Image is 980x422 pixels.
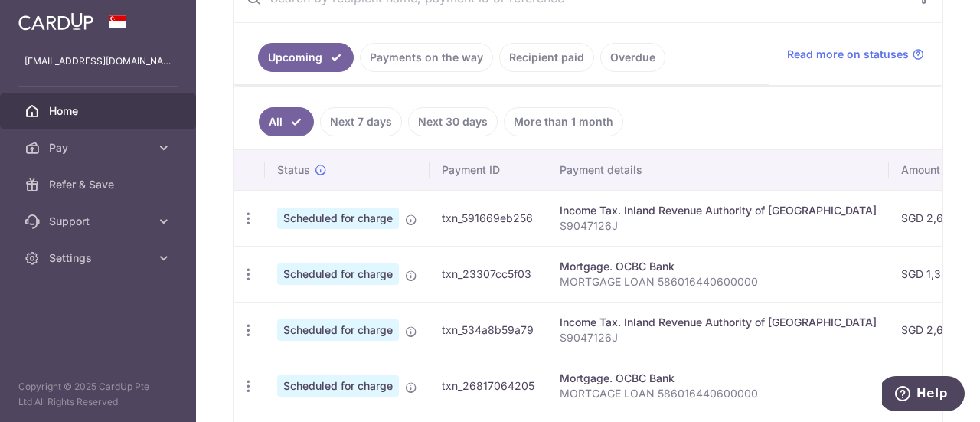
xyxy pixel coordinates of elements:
[560,203,877,218] div: Income Tax. Inland Revenue Authority of [GEOGRAPHIC_DATA]
[277,319,399,341] span: Scheduled for charge
[882,376,965,414] iframe: Opens a widget where you can find more information
[430,150,547,190] th: Payment ID
[408,107,498,136] a: Next 30 days
[258,43,354,72] a: Upcoming
[360,43,493,72] a: Payments on the way
[49,250,150,266] span: Settings
[24,54,171,69] p: [EMAIL_ADDRESS][DOMAIN_NAME]
[277,375,399,397] span: Scheduled for charge
[560,371,877,386] div: Mortgage. OCBC Bank
[49,177,150,192] span: Refer & Save
[504,107,623,136] a: More than 1 month
[277,208,399,229] span: Scheduled for charge
[547,150,889,190] th: Payment details
[600,43,665,72] a: Overdue
[259,107,314,136] a: All
[787,47,924,62] a: Read more on statuses
[430,246,547,302] td: txn_23307cc5f03
[560,330,877,345] p: S9047126J
[560,315,877,330] div: Income Tax. Inland Revenue Authority of [GEOGRAPHIC_DATA]
[901,162,940,178] span: Amount
[560,218,877,234] p: S9047126J
[430,358,547,414] td: txn_26817064205
[277,263,399,285] span: Scheduled for charge
[787,47,909,62] span: Read more on statuses
[430,190,547,246] td: txn_591669eb256
[49,103,150,119] span: Home
[18,12,93,31] img: CardUp
[320,107,402,136] a: Next 7 days
[430,302,547,358] td: txn_534a8b59a79
[560,386,877,401] p: MORTGAGE LOAN 586016440600000
[560,259,877,274] div: Mortgage. OCBC Bank
[49,140,150,155] span: Pay
[277,162,310,178] span: Status
[499,43,594,72] a: Recipient paid
[560,274,877,290] p: MORTGAGE LOAN 586016440600000
[49,214,150,229] span: Support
